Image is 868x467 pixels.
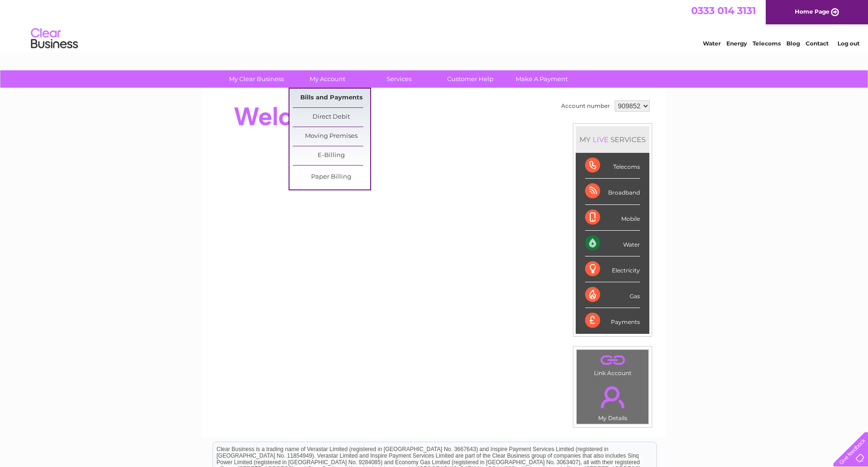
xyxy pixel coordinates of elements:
[585,256,640,282] div: Electricity
[585,153,640,179] div: Telecoms
[559,98,612,114] td: Account number
[691,5,756,16] a: 0333 014 3131
[753,40,781,47] a: Telecoms
[579,352,646,369] a: .
[585,205,640,231] div: Mobile
[213,5,656,45] div: Clear Business is a trading name of Verastar Limited (registered in [GEOGRAPHIC_DATA] No. 3667643...
[703,40,721,47] a: Water
[585,308,640,333] div: Payments
[786,40,800,47] a: Blog
[585,179,640,204] div: Broadband
[576,126,649,153] div: MY SERVICES
[576,378,649,424] td: My Details
[579,381,646,414] a: .
[503,70,580,88] a: Make A Payment
[30,24,78,53] img: logo.png
[293,146,370,165] a: E-Billing
[218,70,295,88] a: My Clear Business
[293,108,370,127] a: Direct Debit
[806,40,829,47] a: Contact
[576,349,649,379] td: Link Account
[585,231,640,256] div: Water
[591,135,610,144] div: LIVE
[293,127,370,146] a: Moving Premises
[293,89,370,107] a: Bills and Payments
[432,70,509,88] a: Customer Help
[838,40,860,47] a: Log out
[726,40,747,47] a: Energy
[360,70,438,88] a: Services
[293,168,370,187] a: Paper Billing
[289,70,366,88] a: My Account
[585,282,640,308] div: Gas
